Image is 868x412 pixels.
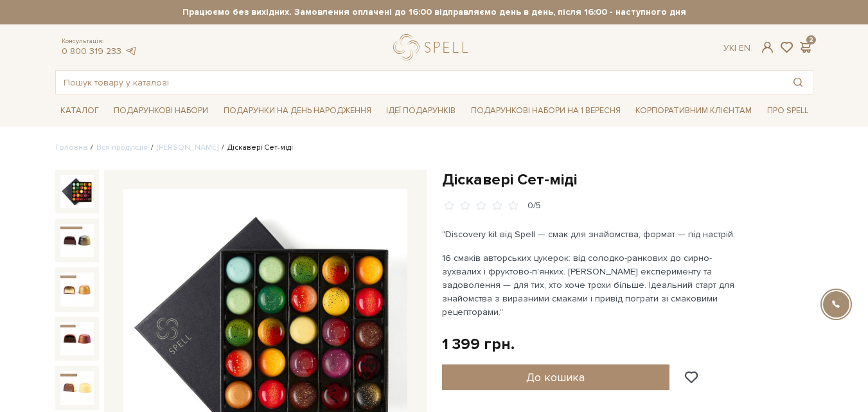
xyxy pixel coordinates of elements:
a: [PERSON_NAME] [157,143,218,152]
div: 0/5 [527,200,541,212]
p: "Discovery kit від Spell — смак для знайомства, формат — під настрій. [442,228,743,241]
input: Пошук товару у каталозі [56,71,783,94]
a: Подарунки на День народження [218,101,376,121]
a: En [739,42,750,53]
img: Діскавері Сет-міді [60,224,94,257]
p: 16 смаків авторських цукерок: від солодко-ранкових до сирно-зухвалих і фруктово-п'янких. [PERSON_... [442,251,743,319]
img: Діскавері Сет-міді [60,273,94,306]
span: До кошика [526,370,585,384]
img: Діскавері Сет-міді [60,371,94,404]
a: 0 800 319 233 [62,46,121,57]
li: Діскавері Сет-міді [218,142,293,154]
span: | [734,42,736,53]
a: Ідеї подарунків [381,101,461,121]
a: logo [393,34,474,60]
img: Діскавері Сет-міді [60,322,94,355]
button: Пошук товару у каталозі [783,71,813,94]
div: 1 399 грн. [442,334,515,354]
h1: Діскавері Сет-міді [442,170,813,190]
span: Консультація: [62,37,137,46]
a: telegram [125,46,137,57]
a: Вся продукція [96,143,148,152]
strong: Працюємо без вихідних. Замовлення оплачені до 16:00 відправляємо день в день, після 16:00 - насту... [55,6,813,18]
img: Діскавері Сет-міді [60,175,94,208]
a: Корпоративним клієнтам [630,100,757,121]
a: Подарункові набори на 1 Вересня [466,100,626,121]
button: До кошика [442,364,670,390]
div: Ук [723,42,750,54]
a: Про Spell [762,101,813,121]
a: Головна [55,143,87,152]
a: Каталог [55,101,104,121]
a: Подарункові набори [109,101,213,121]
